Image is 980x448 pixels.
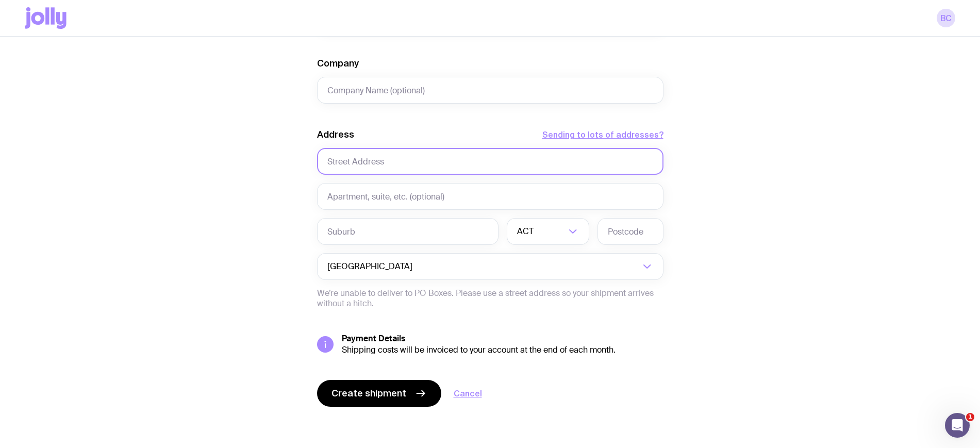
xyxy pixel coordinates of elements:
[597,218,663,245] input: Postcode
[414,253,640,280] input: Search for option
[542,128,663,141] button: Sending to lots of addresses?
[327,253,414,280] span: [GEOGRAPHIC_DATA]
[317,183,663,210] input: Apartment, suite, etc. (optional)
[317,148,663,175] input: Street Address
[454,387,482,400] a: Cancel
[507,218,589,245] div: Search for option
[317,57,359,70] label: Company
[331,387,406,400] span: Create shipment
[317,128,354,141] label: Address
[317,253,663,280] div: Search for option
[317,380,441,407] button: Create shipment
[945,413,970,438] iframe: Intercom live chat
[536,218,566,245] input: Search for option
[317,288,663,309] p: We’re unable to deliver to PO Boxes. Please use a street address so your shipment arrives without...
[317,77,663,104] input: Company Name (optional)
[342,345,663,355] div: Shipping costs will be invoiced to your account at the end of each month.
[342,334,663,344] h5: Payment Details
[966,413,974,421] span: 1
[317,218,499,245] input: Suburb
[517,218,536,245] span: ACT
[937,9,955,27] a: BC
